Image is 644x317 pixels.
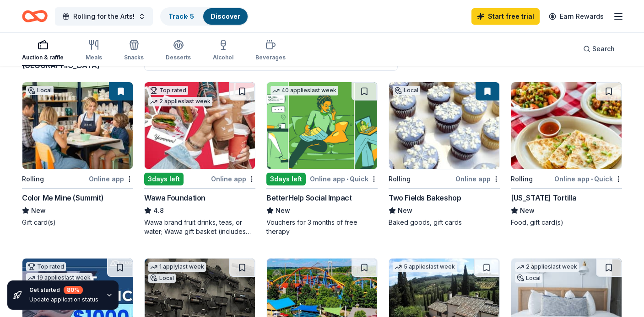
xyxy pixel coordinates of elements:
button: Alcohol [213,36,233,66]
div: Rolling [22,174,44,185]
div: Online app [211,173,255,185]
img: Image for California Tortilla [511,82,622,169]
div: 80 % [64,286,83,294]
span: 4.8 [153,205,164,216]
div: Rolling [389,174,411,185]
div: Update application status [29,296,98,303]
span: New [276,205,290,216]
a: Discover [211,12,240,20]
div: 5 applies last week [393,262,457,272]
div: Wawa Foundation [144,192,206,203]
a: Image for Two Fields BakeshopLocalRollingOnline appTwo Fields BakeshopNewBaked goods, gift cards [389,82,500,227]
div: Alcohol [213,54,233,61]
button: Snacks [124,36,144,66]
img: Image for Two Fields Bakeshop [389,82,499,169]
div: Get started [29,286,98,294]
div: Snacks [124,54,144,61]
div: Auction & raffle [22,54,64,61]
div: Food, gift card(s) [511,218,622,227]
div: Desserts [166,54,191,61]
a: Image for Wawa FoundationTop rated2 applieslast week3days leftOnline appWawa Foundation4.8Wawa br... [144,82,255,236]
div: 3 days left [266,173,306,185]
img: Image for Color Me Mine (Summit) [22,82,133,169]
div: 2 applies last week [148,97,212,106]
a: Start free trial [471,8,540,25]
a: Image for Color Me Mine (Summit)LocalRollingOnline appColor Me Mine (Summit)NewGift card(s) [22,82,133,227]
div: Local [148,274,176,283]
div: Online app [89,173,133,185]
div: Top rated [148,86,188,95]
div: 40 applies last week [271,86,338,95]
div: Beverages [255,54,286,61]
img: Image for BetterHelp Social Impact [267,82,377,169]
div: Rolling [511,174,533,185]
div: Local [393,86,420,95]
span: Rolling for the Arts! [73,11,135,22]
div: Local [515,274,542,283]
button: Auction & raffle [22,36,64,66]
div: [US_STATE] Tortilla [511,192,576,203]
div: 2 applies last week [515,262,579,272]
div: Wawa brand fruit drinks, teas, or water; Wawa gift basket (includes Wawa products and coupons) [144,218,255,236]
div: Two Fields Bakeshop [389,192,461,203]
a: Home [22,5,48,27]
div: Meals [86,54,102,61]
div: Local [26,86,54,95]
a: Earn Rewards [543,8,609,25]
span: Search [592,43,615,54]
img: Image for Wawa Foundation [145,82,255,169]
button: Track· 5Discover [160,7,249,26]
div: 3 days left [144,173,184,185]
div: Online app Quick [554,173,622,185]
button: Rolling for the Arts! [55,7,153,26]
button: Search [576,40,622,58]
span: • [346,175,348,183]
button: Beverages [255,36,286,66]
div: Gift card(s) [22,218,133,227]
div: BetterHelp Social Impact [266,192,352,203]
div: Color Me Mine (Summit) [22,192,103,203]
div: Online app Quick [310,173,378,185]
span: New [398,205,412,216]
div: Baked goods, gift cards [389,218,500,227]
span: New [31,205,46,216]
span: • [591,175,593,183]
div: 1 apply last week [148,262,206,272]
button: Desserts [166,36,191,66]
div: Vouchers for 3 months of free therapy [266,218,378,236]
a: Image for California TortillaRollingOnline app•Quick[US_STATE] TortillaNewFood, gift card(s) [511,82,622,227]
div: Top rated [26,262,66,271]
div: Online app [455,173,500,185]
span: New [520,205,535,216]
a: Track· 5 [168,12,194,20]
a: Image for BetterHelp Social Impact40 applieslast week3days leftOnline app•QuickBetterHelp Social ... [266,82,378,236]
button: Meals [86,36,102,66]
